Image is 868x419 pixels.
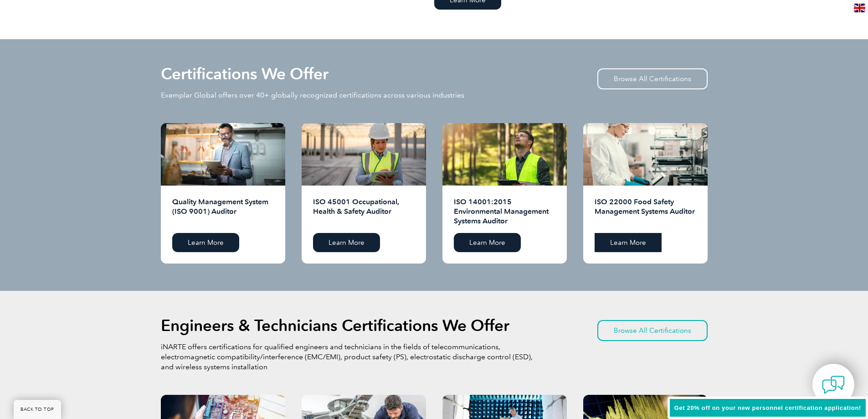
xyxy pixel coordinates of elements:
h2: Certifications We Offer [161,67,329,81]
a: Learn More [313,233,380,252]
span: Get 20% off on your new personnel certification application! [674,404,861,411]
p: Exemplar Global offers over 40+ globally recognized certifications across various industries [161,90,464,100]
h2: Engineers & Technicians Certifications We Offer [161,318,509,333]
a: Learn More [595,233,662,252]
a: BACK TO TOP [14,400,61,419]
h2: ISO 45001 Occupational, Health & Safety Auditor [313,197,415,226]
img: en [854,4,865,12]
h2: ISO 22000 Food Safety Management Systems Auditor [595,197,696,226]
img: contact-chat.png [822,373,845,396]
a: Browse All Certifications [597,320,708,341]
a: Browse All Certifications [597,68,708,89]
h2: Quality Management System (ISO 9001) Auditor [172,197,274,226]
a: Learn More [172,233,239,252]
p: iNARTE offers certifications for qualified engineers and technicians in the fields of telecommuni... [161,342,534,372]
h2: ISO 14001:2015 Environmental Management Systems Auditor [454,197,555,226]
a: Learn More [454,233,521,252]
